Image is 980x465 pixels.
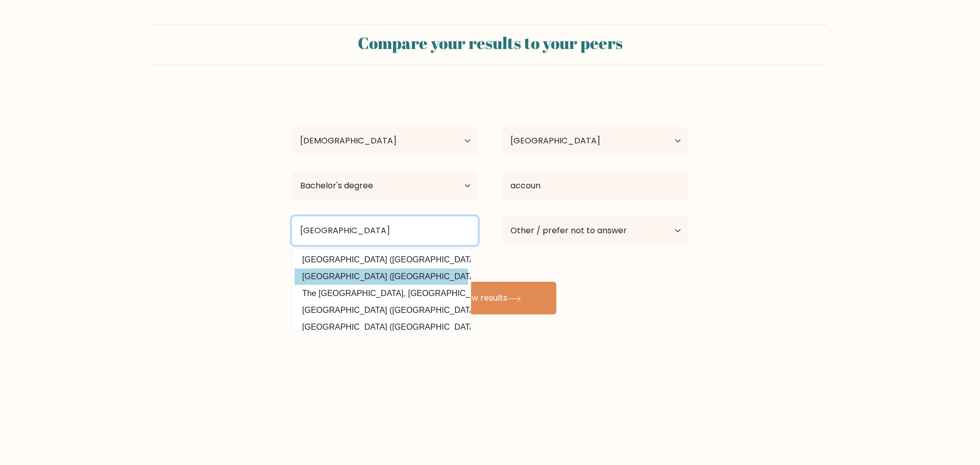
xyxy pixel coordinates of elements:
[424,282,556,314] button: View results
[502,172,688,200] input: What did you study?
[292,216,478,245] input: Most relevant educational institution
[295,302,468,319] option: [GEOGRAPHIC_DATA] ([GEOGRAPHIC_DATA])
[295,285,468,302] option: The [GEOGRAPHIC_DATA], [GEOGRAPHIC_DATA] ([GEOGRAPHIC_DATA])
[295,319,468,335] option: [GEOGRAPHIC_DATA] ([GEOGRAPHIC_DATA])
[295,252,468,268] option: [GEOGRAPHIC_DATA] ([GEOGRAPHIC_DATA])
[295,268,468,285] option: [GEOGRAPHIC_DATA] ([GEOGRAPHIC_DATA])
[159,33,821,53] h2: Compare your results to your peers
